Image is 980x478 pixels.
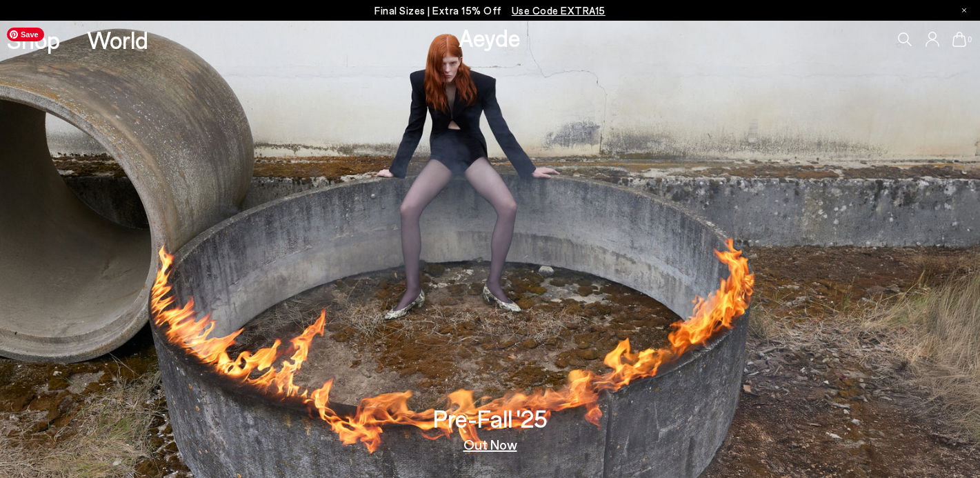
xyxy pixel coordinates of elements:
span: Save [7,28,44,41]
a: Aeyde [459,23,521,52]
a: 0 [952,32,966,47]
span: 0 [966,36,973,43]
p: Final Sizes | Extra 15% Off [374,2,606,19]
a: Shop [7,28,60,52]
a: World [87,28,148,52]
h3: Pre-Fall '25 [433,406,548,430]
a: Out Now [463,437,517,451]
span: Navigate to /collections/ss25-final-sizes [512,4,606,17]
